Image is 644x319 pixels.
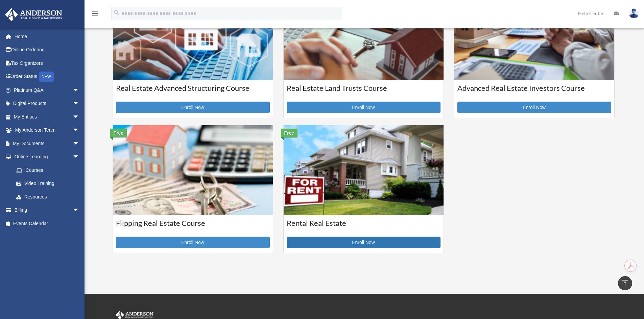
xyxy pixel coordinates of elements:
[5,30,90,43] a: Home
[73,97,86,111] span: arrow_drop_down
[9,190,90,204] a: Resources
[629,8,639,18] img: User Pic
[618,276,632,290] a: vertical_align_top
[73,204,86,217] span: arrow_drop_down
[457,83,611,100] h3: Advanced Real Estate Investors Course
[287,83,440,100] h3: Real Estate Land Trusts Course
[73,110,86,124] span: arrow_drop_down
[5,150,90,164] a: Online Learningarrow_drop_down
[39,72,54,82] div: NEW
[91,12,99,18] a: menu
[5,56,90,70] a: Tax Organizers
[113,9,120,17] i: search
[5,70,90,84] a: Order StatusNEW
[5,83,90,97] a: Platinum Q&Aarrow_drop_down
[110,129,127,137] div: Free
[5,43,90,57] a: Online Ordering
[281,129,298,137] div: Free
[5,137,90,150] a: My Documentsarrow_drop_down
[116,102,270,113] a: Enroll Now
[116,83,270,100] h3: Real Estate Advanced Structuring Course
[116,218,270,235] h3: Flipping Real Estate Course
[3,8,64,21] img: Anderson Advisors Platinum Portal
[5,204,90,217] a: Billingarrow_drop_down
[5,124,90,137] a: My Anderson Teamarrow_drop_down
[9,177,90,190] a: Video Training
[5,97,90,110] a: Digital Productsarrow_drop_down
[9,163,86,177] a: Courses
[73,83,86,97] span: arrow_drop_down
[287,237,440,248] a: Enroll Now
[287,102,440,113] a: Enroll Now
[116,237,270,248] a: Enroll Now
[73,150,86,164] span: arrow_drop_down
[91,9,99,18] i: menu
[73,124,86,137] span: arrow_drop_down
[5,110,90,124] a: My Entitiesarrow_drop_down
[73,137,86,151] span: arrow_drop_down
[5,217,90,230] a: Events Calendar
[457,102,611,113] a: Enroll Now
[621,279,629,287] i: vertical_align_top
[287,218,440,235] h3: Rental Real Estate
